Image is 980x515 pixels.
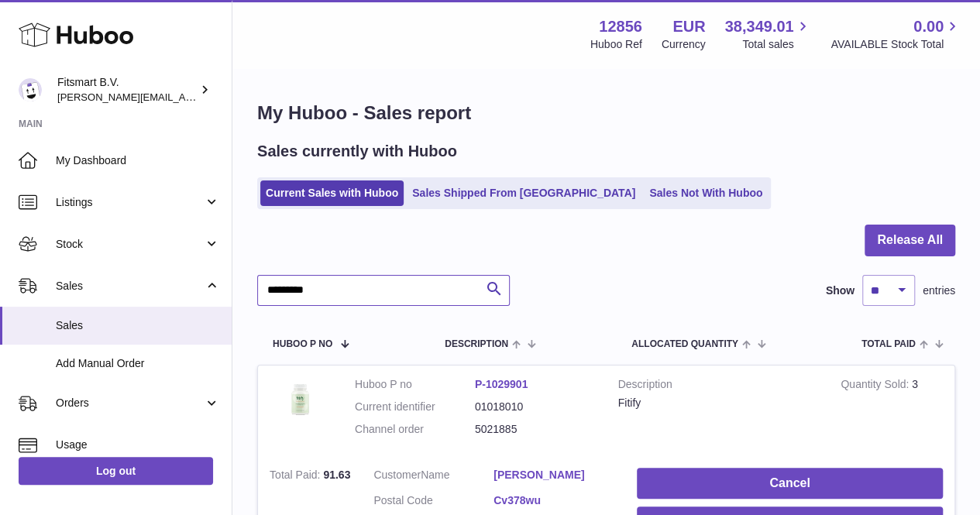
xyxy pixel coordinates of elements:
span: Huboo P no [273,339,332,349]
span: Total sales [742,37,811,52]
h2: Sales currently with Huboo [257,141,457,162]
strong: Description [618,377,818,396]
span: Usage [56,438,220,452]
span: [PERSON_NAME][EMAIL_ADDRESS][DOMAIN_NAME] [57,91,311,103]
span: 91.63 [323,469,350,481]
dt: Postal Code [373,493,493,512]
div: Currency [662,37,706,52]
span: Add Manual Order [56,356,220,371]
span: Listings [56,195,204,210]
span: My Dashboard [56,153,220,168]
span: Orders [56,396,204,410]
a: 38,349.01 Total sales [724,16,811,52]
a: 0.00 AVAILABLE Stock Total [830,16,961,52]
span: ALLOCATED Quantity [631,339,738,349]
span: Stock [56,237,204,252]
span: 0.00 [913,16,944,37]
span: AVAILABLE Stock Total [830,37,961,52]
span: Description [445,339,508,349]
a: Current Sales with Huboo [260,180,404,206]
a: P-1029901 [475,378,528,390]
span: Total paid [861,339,916,349]
div: Fitsmart B.V. [57,75,197,105]
label: Show [826,283,854,298]
strong: Total Paid [270,469,323,485]
span: entries [923,283,955,298]
strong: 12856 [599,16,642,37]
button: Release All [865,225,955,256]
dt: Huboo P no [355,377,475,392]
strong: EUR [672,16,705,37]
dt: Channel order [355,422,475,437]
a: Sales Shipped From [GEOGRAPHIC_DATA] [407,180,641,206]
span: Customer [373,469,421,481]
dd: 01018010 [475,400,595,414]
td: 3 [829,366,954,456]
strong: Quantity Sold [841,378,912,394]
span: 38,349.01 [724,16,793,37]
a: Log out [19,457,213,485]
dd: 5021885 [475,422,595,437]
span: Sales [56,318,220,333]
dt: Name [373,468,493,486]
div: Fitify [618,396,818,410]
h1: My Huboo - Sales report [257,101,955,125]
div: Huboo Ref [590,37,642,52]
span: Sales [56,279,204,294]
img: 128561739542540.png [270,377,332,421]
a: Cv378wu [493,493,614,508]
button: Cancel [637,468,943,500]
a: Sales Not With Huboo [644,180,768,206]
dt: Current identifier [355,400,475,414]
a: [PERSON_NAME] [493,468,614,482]
img: jonathan@leaderoo.com [19,78,42,101]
